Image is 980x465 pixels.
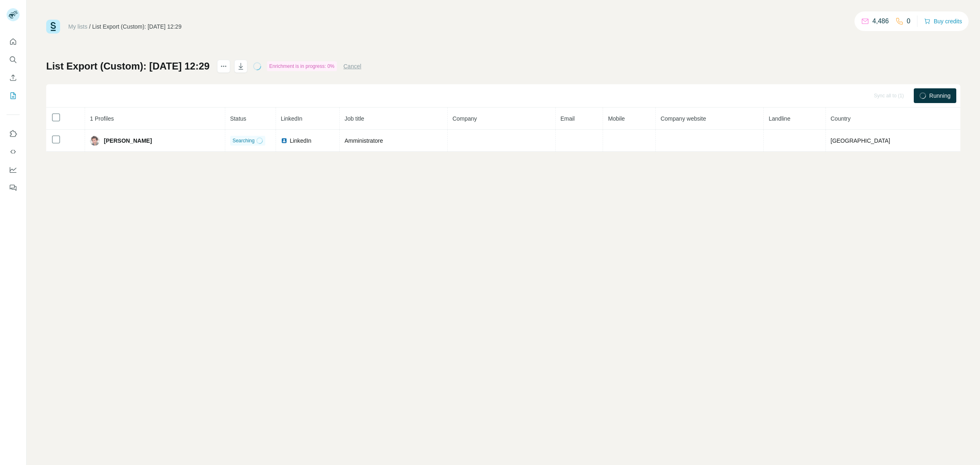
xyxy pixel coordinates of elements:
span: LinkedIn [281,115,303,122]
button: Feedback [7,180,20,195]
span: Landline [769,115,790,122]
button: My lists [7,88,20,103]
span: Status [230,115,247,122]
img: Surfe Logo [46,20,60,34]
span: [PERSON_NAME] [104,137,152,145]
button: Quick start [7,34,20,49]
button: Enrich CSV [7,70,20,85]
div: List Export (Custom): [DATE] 12:29 [92,22,182,31]
p: 0 [907,16,910,26]
span: [GEOGRAPHIC_DATA] [831,137,890,144]
button: Dashboard [7,162,20,177]
img: LinkedIn logo [281,137,287,144]
button: Search [7,52,20,67]
span: Searching [233,137,255,144]
span: Country [831,115,851,122]
span: LinkedIn [290,137,312,145]
span: 1 Profiles [90,115,114,122]
button: Buy credits [924,16,962,27]
button: actions [217,60,230,73]
span: Company [453,115,477,122]
span: Job title [345,115,364,122]
span: Amministratore [345,137,383,144]
p: 4,486 [872,16,889,26]
span: Company website [661,115,706,122]
li: / [89,22,91,31]
h1: List Export (Custom): [DATE] 12:29 [46,60,210,73]
img: Avatar [90,136,100,146]
a: My lists [68,23,87,30]
button: Use Surfe API [7,144,20,159]
button: Cancel [343,62,361,70]
button: Use Surfe on LinkedIn [7,126,20,141]
span: Mobile [608,115,625,122]
span: Running [929,92,951,100]
span: Email [561,115,575,122]
div: Enrichment is in progress: 0% [267,61,337,71]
